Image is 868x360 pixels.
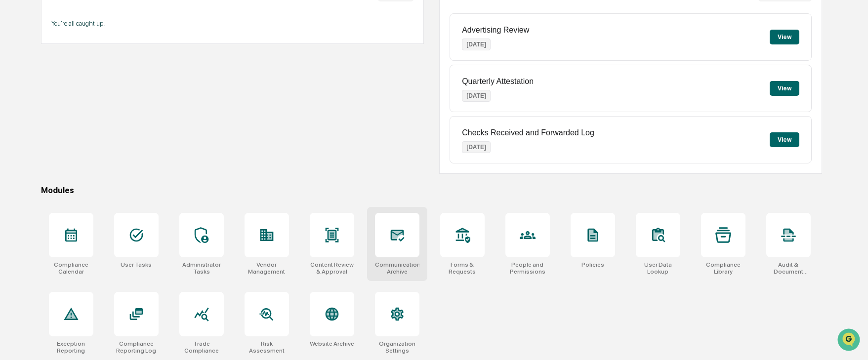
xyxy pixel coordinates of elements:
[766,261,811,275] div: Audit & Document Logs
[462,39,491,50] p: [DATE]
[10,125,18,133] div: 🖐️
[10,144,18,152] div: 🔎
[770,81,799,96] button: View
[505,261,550,275] div: People and Permissions
[70,167,120,175] a: Powered byPylon
[462,90,491,102] p: [DATE]
[51,20,413,27] p: You're all caught up!
[462,141,491,153] p: [DATE]
[462,26,529,35] p: Advertising Review
[462,128,594,137] p: Checks Received and Forwarded Log
[375,261,419,275] div: Communications Archive
[114,340,159,354] div: Compliance Reporting Log
[34,85,125,93] div: We're available if you need us!
[179,340,224,354] div: Trade Compliance
[49,340,93,354] div: Exception Reporting
[41,186,822,195] div: Modules
[440,261,485,275] div: Forms & Requests
[462,77,534,86] p: Quarterly Attestation
[310,261,354,275] div: Content Review & Approval
[6,139,66,157] a: 🔎Data Lookup
[581,261,604,268] div: Policies
[121,261,152,268] div: User Tasks
[636,261,680,275] div: User Data Lookup
[168,79,180,90] button: Start new chat
[10,76,28,93] img: 1746055101610-c473b297-6a78-478c-a979-82029cc54cd1
[245,261,289,275] div: Vendor Management
[68,120,126,138] a: 🗄️Attestations
[836,327,863,354] iframe: Open customer support
[34,76,162,85] div: Start new chat
[245,340,289,354] div: Risk Assessment
[72,125,80,133] div: 🗄️
[701,261,745,275] div: Compliance Library
[179,261,224,275] div: Administrator Tasks
[6,120,68,138] a: 🖐️Preclearance
[770,30,799,44] button: View
[20,124,64,134] span: Preclearance
[770,132,799,147] button: View
[310,340,354,347] div: Website Archive
[82,124,123,134] span: Attestations
[375,340,419,354] div: Organization Settings
[98,167,120,175] span: Pylon
[10,21,180,37] p: How can we help?
[20,143,62,153] span: Data Lookup
[49,261,93,275] div: Compliance Calendar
